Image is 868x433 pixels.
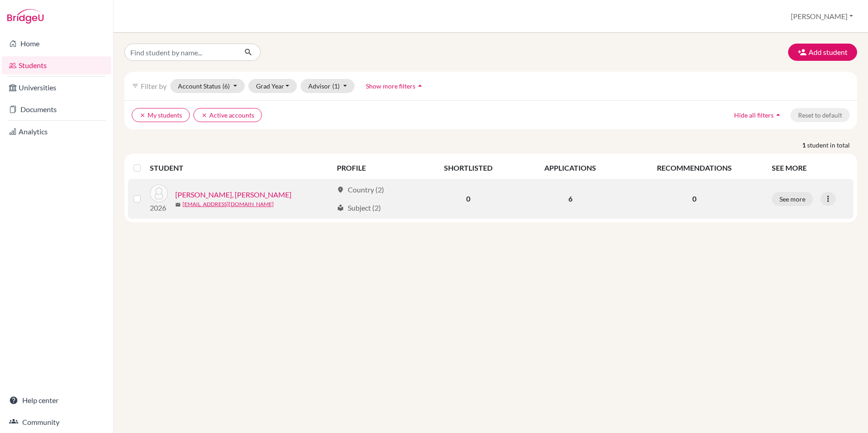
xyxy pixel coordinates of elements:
[332,82,340,90] span: (1)
[358,79,432,93] button: Show more filtersarrow_drop_up
[337,202,381,213] div: Subject (2)
[772,192,813,206] button: See more
[788,44,857,61] button: Add student
[301,79,355,93] button: Advisor(1)
[2,34,111,53] a: Home
[193,108,262,122] button: clearActive accounts
[518,157,623,179] th: APPLICATIONS
[787,8,857,25] button: [PERSON_NAME]
[419,157,518,179] th: SHORTLISTED
[337,186,344,193] span: location_on
[2,79,111,97] a: Universities
[807,140,857,150] span: student in total
[124,44,237,61] input: Find student by name...
[150,184,168,202] img: Nadgir, Tanvi Devaprasad
[802,140,807,150] strong: 1
[175,189,291,200] a: [PERSON_NAME], [PERSON_NAME]
[337,184,384,195] div: Country (2)
[331,157,419,179] th: PROFILE
[2,391,111,409] a: Help center
[132,108,190,122] button: clearMy students
[774,110,783,119] i: arrow_drop_up
[726,108,790,122] button: Hide all filtersarrow_drop_up
[150,202,168,213] p: 2026
[628,193,761,204] p: 0
[150,157,331,179] th: STUDENT
[222,82,230,90] span: (6)
[623,157,766,179] th: RECOMMENDATIONS
[182,200,274,208] a: [EMAIL_ADDRESS][DOMAIN_NAME]
[419,179,518,219] td: 0
[201,112,207,118] i: clear
[175,202,181,207] span: mail
[170,79,245,93] button: Account Status(6)
[141,82,167,90] span: Filter by
[248,79,297,93] button: Grad Year
[337,204,344,212] span: local_library
[2,56,111,74] a: Students
[2,100,111,118] a: Documents
[415,81,424,90] i: arrow_drop_up
[734,111,774,119] span: Hide all filters
[766,157,853,179] th: SEE MORE
[7,9,44,24] img: Bridge-U
[518,179,623,219] td: 6
[2,123,111,141] a: Analytics
[2,413,111,431] a: Community
[139,112,146,118] i: clear
[366,82,415,90] span: Show more filters
[790,108,850,122] button: Reset to default
[132,82,139,89] i: filter_list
